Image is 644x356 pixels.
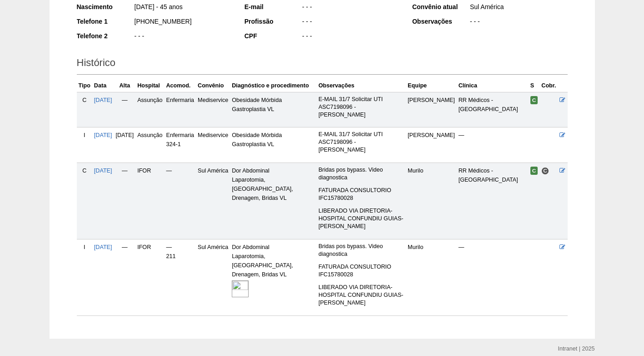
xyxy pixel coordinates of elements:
[164,92,196,127] td: Enfermaria
[457,79,529,92] th: Clínica
[196,92,230,127] td: Mediservice
[457,163,529,239] td: RR Médicos - [GEOGRAPHIC_DATA]
[469,17,568,28] div: - - -
[301,2,400,14] div: - - -
[319,284,404,307] p: LIBERADO VIA DIRETORIA- HOSPITAL CONFUNDIU GUIAS- [PERSON_NAME]
[94,244,112,250] a: [DATE]
[114,79,136,92] th: Alta
[94,132,112,138] a: [DATE]
[77,2,134,11] div: Nascimento
[317,79,406,92] th: Observações
[245,17,301,26] div: Profissão
[135,92,164,127] td: Assunção
[245,31,301,41] div: CPF
[92,79,114,92] th: Data
[79,96,90,105] div: C
[245,2,301,11] div: E-mail
[301,31,400,43] div: - - -
[196,163,230,239] td: Sul América
[319,187,404,202] p: FATURADA CONSULTORIO IFC15780028
[319,96,404,119] p: E-MAIL 31/7 Solicitar UTI ASC7198096 - [PERSON_NAME]
[135,127,164,163] td: Assunção
[412,2,469,11] div: Convênio atual
[77,31,134,41] div: Telefone 2
[319,263,404,279] p: FATURADA CONSULTORIO IFC15780028
[301,17,400,28] div: - - -
[164,163,196,239] td: —
[196,79,230,92] th: Convênio
[116,132,134,138] span: [DATE]
[530,167,538,175] span: Confirmada
[230,163,316,239] td: Dor Abdominal Laparotomia, [GEOGRAPHIC_DATA], Drenagem, Bridas VL
[230,92,316,127] td: Obesidade Mórbida Gastroplastia VL
[406,127,457,163] td: [PERSON_NAME]
[406,239,457,315] td: Murilo
[412,17,469,26] div: Observações
[457,127,529,163] td: —
[77,17,134,26] div: Telefone 1
[135,79,164,92] th: Hospital
[114,92,136,127] td: —
[114,163,136,239] td: —
[134,2,232,14] div: [DATE] - 45 anos
[541,167,549,175] span: Consultório
[457,92,529,127] td: RR Médicos - [GEOGRAPHIC_DATA]
[134,31,232,43] div: - - -
[406,79,457,92] th: Equipe
[164,239,196,315] td: — 211
[94,168,112,174] a: [DATE]
[457,239,529,315] td: —
[79,243,90,252] div: I
[230,127,316,163] td: Obesidade Mórbida Gastroplastia VL
[164,127,196,163] td: Enfermaria 324-1
[230,239,316,315] td: Dor Abdominal Laparotomia, [GEOGRAPHIC_DATA], Drenagem, Bridas VL
[77,79,92,92] th: Tipo
[406,163,457,239] td: Murilo
[196,127,230,163] td: Mediservice
[135,163,164,239] td: IFOR
[94,97,112,103] a: [DATE]
[558,344,595,353] div: Intranet | 2025
[319,166,404,182] p: Bridas pos bypass. Video diagnostica
[135,239,164,315] td: IFOR
[319,131,404,154] p: E-MAIL 31/7 Solicitar UTI ASC7198096 - [PERSON_NAME]
[319,207,404,230] p: LIBERADO VIA DIRETORIA- HOSPITAL CONFUNDIU GUIAS- [PERSON_NAME]
[319,243,404,258] p: Bridas pos bypass. Video diagnostica
[469,2,568,14] div: Sul América
[539,79,558,92] th: Cobr.
[77,54,568,75] h2: Histórico
[230,79,316,92] th: Diagnóstico e procedimento
[406,92,457,127] td: [PERSON_NAME]
[79,131,90,140] div: I
[114,239,136,315] td: —
[196,239,230,315] td: Sul América
[530,96,538,104] span: Confirmada
[134,17,232,28] div: [PHONE_NUMBER]
[79,166,90,175] div: C
[529,79,540,92] th: S
[164,79,196,92] th: Acomod.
